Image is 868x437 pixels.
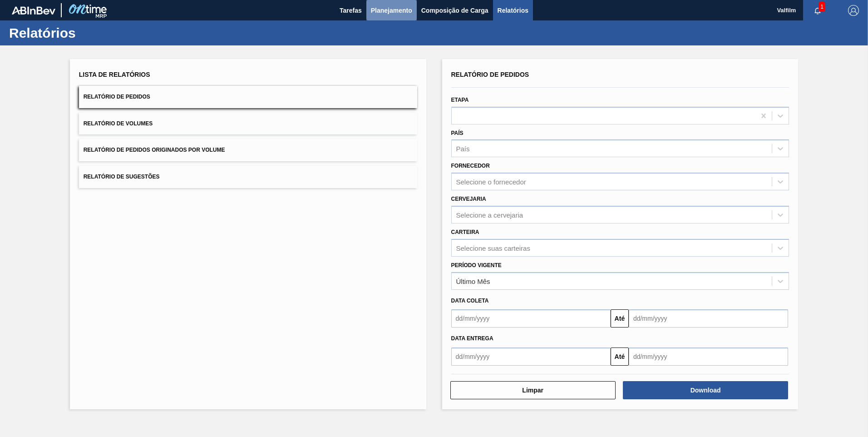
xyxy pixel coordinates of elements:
[12,6,55,15] img: TNhmsLtSVTkK8tSr43FrP2fwEKptu5GPRR3wAAAABJRU5ErkJggg==
[84,174,160,180] span: Relatório de Sugestões
[451,196,486,202] label: Cervejaria
[456,145,470,153] div: País
[456,277,490,285] div: Último Mês
[421,5,488,16] span: Composição de Carga
[451,71,529,78] span: Relatório de Pedidos
[623,381,788,399] button: Download
[456,178,526,186] div: Selecione o fornecedor
[451,309,611,328] input: dd/mm/yyyy
[451,130,464,136] label: País
[451,335,493,342] span: Data entrega
[79,71,150,78] span: Lista de Relatórios
[451,348,611,366] input: dd/mm/yyyy
[611,348,629,366] button: Até
[84,120,153,127] span: Relatório de Volumes
[84,147,225,153] span: Relatório de Pedidos Originados por Volume
[456,244,530,252] div: Selecione suas carteiras
[456,211,523,218] div: Selecione a cervejaria
[79,113,417,135] button: Relatório de Volumes
[848,5,859,16] img: Logout
[819,2,825,12] span: 1
[498,5,528,16] span: Relatórios
[84,94,150,100] span: Relatório de Pedidos
[79,86,417,108] button: Relatório de Pedidos
[611,309,629,328] button: Até
[371,5,412,16] span: Planejamento
[340,5,362,16] span: Tarefas
[451,298,489,304] span: Data coleta
[629,309,788,328] input: dd/mm/yyyy
[79,166,417,188] button: Relatório de Sugestões
[629,348,788,366] input: dd/mm/yyyy
[450,381,616,399] button: Limpar
[79,139,417,161] button: Relatório de Pedidos Originados por Volume
[451,163,490,169] label: Fornecedor
[451,262,502,268] label: Período Vigente
[451,97,469,103] label: Etapa
[451,229,479,235] label: Carteira
[9,28,170,38] h1: Relatórios
[803,4,832,17] button: Notificações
